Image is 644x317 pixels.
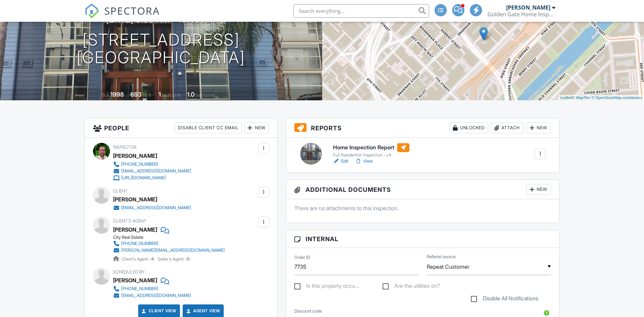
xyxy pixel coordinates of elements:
span: Client's Agent - [122,256,155,262]
h3: Reports [286,118,559,138]
span: Built [102,93,109,98]
a: Home Inspection Report Full Residential Inspection - v4 [333,143,409,158]
div: Attach [491,122,523,133]
div: [PERSON_NAME] [113,194,157,204]
a: [PERSON_NAME][EMAIL_ADDRESS][DOMAIN_NAME] [113,247,225,254]
div: Golden Gate Home Inspections [487,11,555,18]
a: [PHONE_NUMBER] [113,285,191,292]
label: Are the utilities on? [383,283,440,291]
a: Agent View [185,307,220,314]
a: View [355,158,373,165]
a: [PHONE_NUMBER] [113,161,191,168]
span: Client [113,188,128,194]
div: 1.0 [187,91,195,98]
h6: Home Inspection Report [333,143,409,152]
strong: 4 [151,256,154,262]
div: [PHONE_NUMBER] [121,162,158,167]
span: Inspector [113,145,136,150]
span: sq. ft. [143,93,152,98]
label: Order ID [294,254,310,261]
div: 1 [159,91,161,98]
div: [PERSON_NAME] [113,224,157,235]
a: © MapTiler [572,96,591,100]
h3: Additional Documents [286,180,559,199]
h3: [DATE] 9:30 am - 10:45 am [106,15,216,24]
input: Search everything... [293,4,429,18]
div: [PERSON_NAME] [506,4,550,11]
div: [EMAIL_ADDRESS][DOMAIN_NAME] [121,205,191,211]
label: Referral source [427,254,456,260]
div: City Real Estate [113,235,230,240]
a: [EMAIL_ADDRESS][DOMAIN_NAME] [113,204,191,211]
a: Leaflet [560,96,571,100]
div: [EMAIL_ADDRESS][DOMAIN_NAME] [121,168,191,174]
div: 1998 [110,91,124,98]
div: [PERSON_NAME] [113,151,157,161]
a: Client View [141,307,177,314]
a: [PHONE_NUMBER] [113,240,225,247]
h3: Internal [286,230,559,248]
a: [EMAIL_ADDRESS][DOMAIN_NAME] [113,292,191,299]
h3: People [85,118,277,138]
div: [PERSON_NAME][EMAIL_ADDRESS][DOMAIN_NAME] [121,248,225,253]
span: Seller's Agent - [158,256,189,262]
a: [EMAIL_ADDRESS][DOMAIN_NAME] [113,168,191,174]
div: [PERSON_NAME] [113,275,157,285]
div: New [244,122,269,133]
div: 693 [130,91,142,98]
span: Client's Agent [113,218,146,223]
div: [URL][DOMAIN_NAME] [121,175,166,181]
strong: 0 [187,256,189,262]
span: bathrooms [196,93,215,98]
span: bedrooms [162,93,181,98]
div: [PHONE_NUMBER] [121,286,158,291]
a: © OpenStreetMap contributors [592,96,642,100]
div: New [526,122,551,133]
div: [EMAIL_ADDRESS][DOMAIN_NAME] [121,293,191,298]
a: Edit [333,158,348,165]
h1: [STREET_ADDRESS] [GEOGRAPHIC_DATA] [77,31,245,67]
div: Disable Client CC Email [175,122,242,133]
label: Discount code [294,308,322,314]
div: | [558,95,644,101]
span: Scheduled By [113,269,145,274]
p: There are no attachments to this inspection. [294,204,551,212]
div: New [526,184,551,195]
img: The Best Home Inspection Software - Spectora [85,3,99,18]
a: SPECTORA [85,9,160,23]
span: SPECTORA [104,3,160,18]
label: Is this property occupied? [294,283,359,291]
div: Unlocked [449,122,488,133]
label: Disable All Notifications [471,295,538,304]
div: [PHONE_NUMBER] [121,241,158,246]
div: Full Residential Inspection - v4 [333,152,409,158]
a: [URL][DOMAIN_NAME] [113,174,191,181]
